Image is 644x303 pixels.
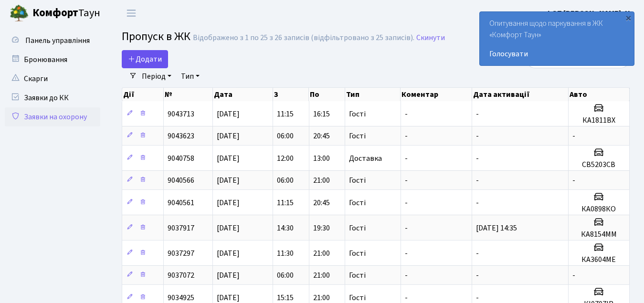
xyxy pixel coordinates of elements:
[217,293,240,303] span: [DATE]
[313,223,330,233] span: 19:30
[476,293,479,303] span: -
[277,109,294,119] span: 11:15
[277,223,294,233] span: 14:30
[32,5,100,21] span: Таун
[217,270,240,281] span: [DATE]
[480,12,634,65] div: Опитування щодо паркування в ЖК «Комфорт Таун»
[122,28,190,45] span: Пропуск в ЖК
[405,248,408,259] span: -
[277,293,294,303] span: 15:15
[168,153,194,164] span: 9040758
[416,33,445,42] a: Скинути
[349,132,366,140] span: Гості
[476,175,479,186] span: -
[349,224,366,232] span: Гості
[313,175,330,186] span: 21:00
[572,230,625,239] h5: КА8154ММ
[168,175,194,186] span: 9040566
[349,294,366,302] span: Гості
[313,131,330,141] span: 20:45
[405,131,408,141] span: -
[217,109,240,119] span: [DATE]
[277,175,294,186] span: 06:00
[277,198,294,208] span: 11:15
[273,88,309,101] th: З
[349,155,382,162] span: Доставка
[217,248,240,259] span: [DATE]
[572,175,575,186] span: -
[349,110,366,118] span: Гості
[623,13,633,22] div: ×
[10,4,29,23] img: logo.png
[177,68,203,84] a: Тип
[572,160,625,169] h5: СВ5203СВ
[572,116,625,125] h5: КА1811ВХ
[5,69,100,88] a: Скарги
[168,293,194,303] span: 9034925
[349,199,366,207] span: Гості
[168,109,194,119] span: 9043713
[572,131,575,141] span: -
[128,54,162,64] span: Додати
[313,109,330,119] span: 16:15
[168,198,194,208] span: 9040561
[472,88,569,101] th: Дата активації
[569,88,630,101] th: Авто
[217,223,240,233] span: [DATE]
[32,5,78,21] b: Комфорт
[168,131,194,141] span: 9043623
[168,248,194,259] span: 9037297
[217,175,240,186] span: [DATE]
[217,198,240,208] span: [DATE]
[193,33,414,42] div: Відображено з 1 по 25 з 26 записів (відфільтровано з 25 записів).
[217,131,240,141] span: [DATE]
[313,293,330,303] span: 21:00
[405,223,408,233] span: -
[138,68,175,84] a: Період
[164,88,213,101] th: №
[572,205,625,214] h5: КА0898КО
[277,270,294,281] span: 06:00
[122,88,164,101] th: Дії
[572,255,625,264] h5: КА3604МЕ
[5,88,100,107] a: Заявки до КК
[313,270,330,281] span: 21:00
[476,223,517,233] span: [DATE] 14:35
[476,198,479,208] span: -
[349,250,366,257] span: Гості
[476,109,479,119] span: -
[122,50,168,68] a: Додати
[345,88,401,101] th: Тип
[349,177,366,184] span: Гості
[277,131,294,141] span: 06:00
[349,272,366,279] span: Гості
[5,50,100,69] a: Бронювання
[546,8,633,19] b: ФОП [PERSON_NAME]. Н.
[476,153,479,164] span: -
[489,48,624,60] a: Голосувати
[277,248,294,259] span: 11:30
[217,153,240,164] span: [DATE]
[405,293,408,303] span: -
[309,88,345,101] th: По
[405,109,408,119] span: -
[476,270,479,281] span: -
[213,88,273,101] th: Дата
[25,35,90,46] span: Панель управління
[119,5,143,21] button: Переключити навігацію
[168,223,194,233] span: 9037917
[277,153,294,164] span: 12:00
[401,88,472,101] th: Коментар
[405,153,408,164] span: -
[546,8,633,19] a: ФОП [PERSON_NAME]. Н.
[313,198,330,208] span: 20:45
[313,248,330,259] span: 21:00
[405,198,408,208] span: -
[313,153,330,164] span: 13:00
[572,270,575,281] span: -
[5,31,100,50] a: Панель управління
[476,248,479,259] span: -
[405,270,408,281] span: -
[476,131,479,141] span: -
[5,107,100,126] a: Заявки на охорону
